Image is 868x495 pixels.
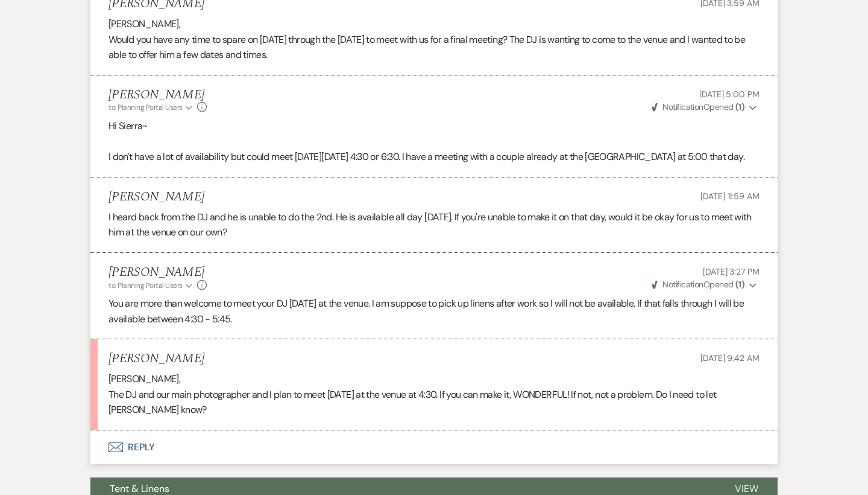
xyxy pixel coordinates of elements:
span: Opened [652,279,744,290]
span: [DATE] 9:42 AM [700,353,759,363]
span: Notification [662,279,703,290]
p: The DJ and our main photographer and I plan to meet [DATE] at the venue at 4:30. If you can make ... [108,387,759,418]
span: to: Planning Portal Users [108,281,183,290]
span: Notification [662,101,703,112]
button: NotificationOpened (1) [650,101,759,113]
span: [DATE] 5:00 PM [699,89,759,100]
p: [PERSON_NAME], [108,16,759,32]
span: to: Planning Portal Users [108,103,183,112]
p: Would you have any time to spare on [DATE] through the [DATE] to meet with us for a final meeting... [108,32,759,63]
p: [PERSON_NAME], [108,371,759,387]
span: Opened [652,101,744,112]
span: Tent & Linens [110,482,169,495]
p: You are more than welcome to meet your DJ [DATE] at the venue. I am suppose to pick up linens aft... [108,296,759,327]
strong: ( 1 ) [735,101,744,112]
p: Hi Sierra~ [108,118,759,134]
p: I don't have a lot of availability but could meet [DATE][DATE] 4:30 or 6:30. I have a meeting wit... [108,149,759,165]
button: to: Planning Portal Users [108,280,194,291]
span: [DATE] 11:59 AM [700,191,759,202]
strong: ( 1 ) [735,279,744,290]
span: [DATE] 3:27 PM [703,266,759,277]
h5: [PERSON_NAME] [108,265,207,280]
p: I heard back from the DJ and he is unable to do the 2nd. He is available all day [DATE]. If you'r... [108,209,759,240]
h5: [PERSON_NAME] [108,351,204,366]
button: NotificationOpened (1) [650,278,759,291]
button: Reply [90,430,778,464]
h5: [PERSON_NAME] [108,88,207,103]
h5: [PERSON_NAME] [108,190,204,205]
span: View [735,482,758,495]
button: to: Planning Portal Users [108,102,194,113]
